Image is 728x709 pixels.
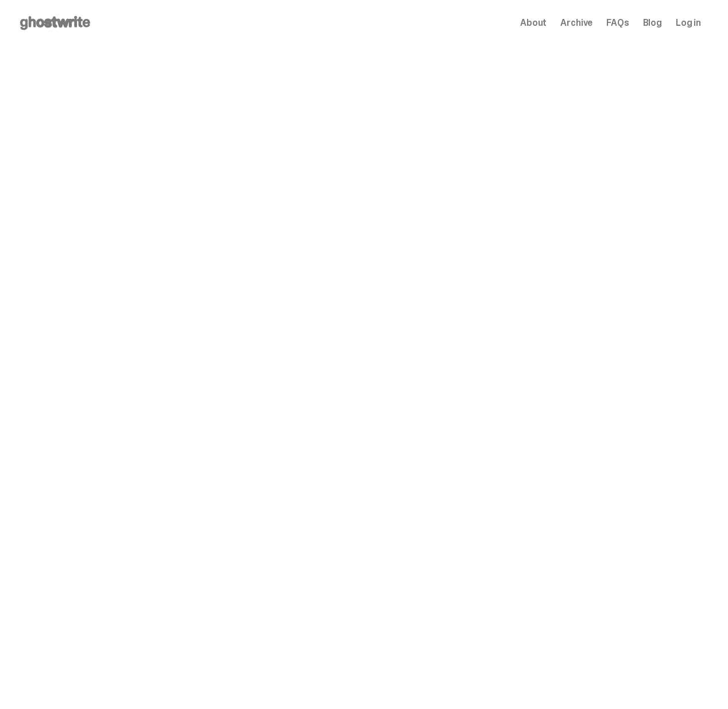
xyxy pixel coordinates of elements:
a: Archive [560,18,593,28]
a: Blog [643,18,662,28]
a: About [520,18,547,28]
a: FAQs [606,18,629,28]
a: Log in [676,18,701,28]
